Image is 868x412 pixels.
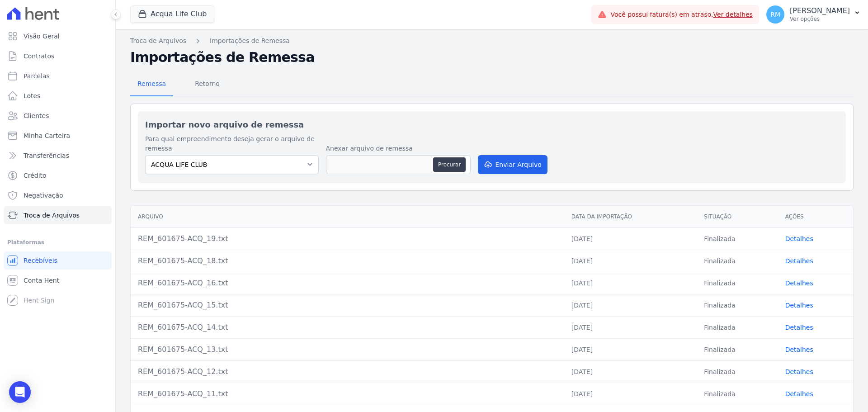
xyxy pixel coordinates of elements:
[790,15,850,23] p: Ver opções
[130,5,214,23] button: Acqua Life Club
[759,2,868,27] button: RM [PERSON_NAME] Ver opções
[4,271,112,289] a: Conta Hent
[188,73,227,96] a: Retorno
[564,250,697,272] td: [DATE]
[4,147,112,165] a: Transferências
[697,294,778,316] td: Finalizada
[697,250,778,272] td: Finalizada
[210,36,290,46] a: Importações de Remessa
[4,47,112,65] a: Contratos
[778,206,853,228] th: Ações
[132,75,171,93] span: Remessa
[785,235,813,242] a: Detalhes
[785,257,813,265] a: Detalhes
[697,227,778,250] td: Finalizada
[564,206,697,228] th: Data da Importação
[4,67,112,85] a: Parcelas
[138,344,557,355] div: REM_601675-ACQ_13.txt
[138,300,557,311] div: REM_601675-ACQ_15.txt
[564,316,697,338] td: [DATE]
[697,338,778,360] td: Finalizada
[130,36,186,46] a: Troca de Arquivos
[564,383,697,405] td: [DATE]
[24,151,69,160] span: Transferências
[145,118,839,131] h2: Importar novo arquivo de remessa
[24,171,47,180] span: Crédito
[24,131,70,140] span: Minha Carteira
[7,237,108,248] div: Plataformas
[138,278,557,289] div: REM_601675-ACQ_16.txt
[24,91,41,100] span: Lotes
[4,186,112,204] a: Negativação
[785,324,813,331] a: Detalhes
[4,251,112,270] a: Recebíveis
[564,338,697,360] td: [DATE]
[697,316,778,338] td: Finalizada
[790,6,850,15] p: [PERSON_NAME]
[130,73,173,96] a: Remessa
[770,11,780,18] span: RM
[4,107,112,125] a: Clientes
[138,322,557,333] div: REM_601675-ACQ_14.txt
[24,52,54,61] span: Contratos
[24,191,63,200] span: Negativação
[697,272,778,294] td: Finalizada
[610,10,753,19] span: Você possui fatura(s) em atraso.
[130,73,227,96] nav: Tab selector
[138,233,557,244] div: REM_601675-ACQ_19.txt
[785,302,813,309] a: Detalhes
[24,276,59,285] span: Conta Hent
[564,294,697,316] td: [DATE]
[785,346,813,353] a: Detalhes
[326,144,471,153] label: Anexar arquivo de remessa
[697,206,778,228] th: Situação
[4,166,112,185] a: Crédito
[189,75,225,93] span: Retorno
[564,227,697,250] td: [DATE]
[138,366,557,377] div: REM_601675-ACQ_12.txt
[9,381,31,403] div: Open Intercom Messenger
[24,71,50,81] span: Parcelas
[145,134,319,153] label: Para qual empreendimento deseja gerar o arquivo de remessa
[4,87,112,105] a: Lotes
[564,272,697,294] td: [DATE]
[433,157,466,172] button: Procurar
[24,256,57,265] span: Recebíveis
[785,390,813,398] a: Detalhes
[131,206,564,228] th: Arquivo
[478,155,547,174] button: Enviar Arquivo
[24,111,49,120] span: Clientes
[138,256,557,266] div: REM_601675-ACQ_18.txt
[130,49,854,66] h2: Importações de Remessa
[24,211,80,220] span: Troca de Arquivos
[4,127,112,145] a: Minha Carteira
[4,206,112,224] a: Troca de Arquivos
[564,360,697,383] td: [DATE]
[785,368,813,375] a: Detalhes
[785,279,813,287] a: Detalhes
[697,360,778,383] td: Finalizada
[697,383,778,405] td: Finalizada
[4,27,112,45] a: Visão Geral
[138,388,557,399] div: REM_601675-ACQ_11.txt
[24,32,60,41] span: Visão Geral
[130,36,854,46] nav: Breadcrumb
[713,11,753,18] a: Ver detalhes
